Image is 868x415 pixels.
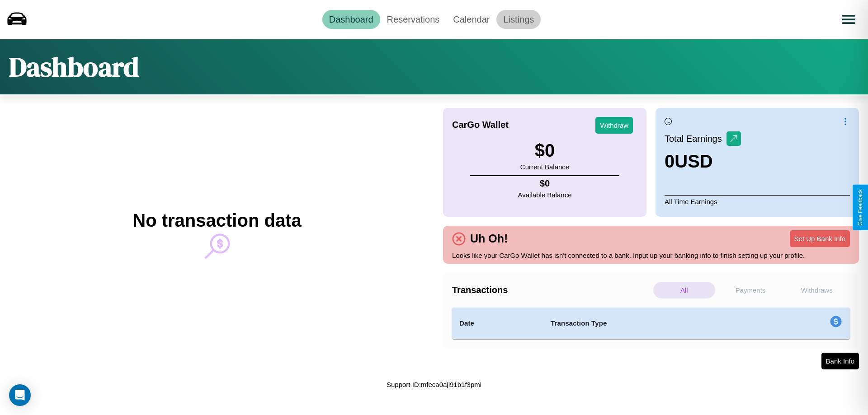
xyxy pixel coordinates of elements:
h3: $ 0 [520,140,569,161]
div: Give Feedback [857,189,863,226]
h1: Dashboard [9,48,139,85]
p: Current Balance [520,161,569,173]
button: Set Up Bank Info [790,230,850,247]
h4: Uh Oh! [466,232,512,245]
h4: Date [459,318,536,329]
p: Total Earnings [665,131,726,147]
p: Looks like your CarGo Wallet has isn't connected to a bank. Input up your banking info to finish ... [452,249,850,261]
a: Calendar [446,10,496,29]
table: simple table [452,308,850,339]
h4: Transactions [452,285,651,295]
p: All Time Earnings [665,195,850,208]
h3: 0 USD [665,151,741,172]
h2: No transaction data [132,210,301,231]
p: Payments [720,282,782,298]
a: Reservations [380,10,447,29]
p: Withdraws [786,282,848,298]
button: Withdraw [595,117,633,134]
h4: $ 0 [518,178,572,189]
p: All [653,282,715,298]
a: Dashboard [322,10,380,29]
h4: CarGo Wallet [452,120,509,130]
p: Available Balance [518,189,572,201]
a: Listings [496,10,541,29]
h4: Transaction Type [551,318,756,329]
p: Support ID: mfeca0ajl91b1f3pmi [387,378,481,391]
div: Open Intercom Messenger [9,384,31,406]
button: Open menu [836,7,861,32]
button: Bank Info [821,353,859,369]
